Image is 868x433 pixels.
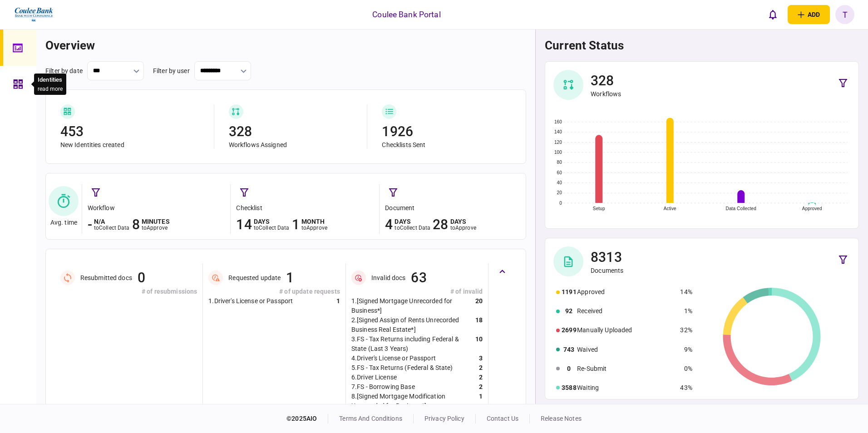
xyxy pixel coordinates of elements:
div: 1 [336,296,340,306]
button: T [835,5,854,24]
div: © 2025 AIO [286,414,328,423]
div: 92 [562,306,576,316]
text: 20 [557,190,562,195]
div: filter by user [153,66,190,76]
div: 1% [680,306,692,316]
span: collect data [259,225,290,231]
span: approve [455,225,476,231]
div: 8313 [591,248,623,266]
div: 2 [479,382,483,392]
div: 10 [475,335,483,354]
text: 120 [554,140,562,145]
text: Data Collected [726,206,756,211]
button: read more [38,86,63,92]
div: # of invalid [351,287,483,296]
div: 2699 [562,325,576,335]
div: # of update requests [208,287,340,296]
div: Avg. time [50,219,77,226]
div: 7 . FS - Borrowing Base [351,382,415,392]
text: Active [664,206,676,211]
div: 18 [475,315,483,335]
div: 32% [680,325,692,335]
div: 1 . [Signed Mortgage Unrecorded for Business*] [351,296,475,315]
div: days [450,218,476,225]
div: days [395,218,430,225]
a: contact us [487,415,518,422]
text: Approved [802,206,822,211]
div: to [254,225,290,231]
div: Manually Uploaded [577,325,676,335]
div: 453 [60,123,205,141]
div: 63 [411,269,426,287]
div: 4 [385,216,393,234]
span: approve [147,225,168,231]
div: document [385,203,523,213]
text: 160 [554,119,562,124]
div: Waiting [577,383,676,393]
div: 2 [479,373,483,382]
span: approve [306,225,327,231]
div: Workflows [591,90,621,98]
div: Workflows Assigned [229,141,358,149]
div: 0 [562,364,576,374]
div: Requested update [228,274,281,282]
div: Re-Submit [577,364,676,374]
div: 2 [479,363,483,373]
div: 0% [680,364,692,374]
div: Resubmitted docs [80,274,132,282]
div: 1191 [562,287,576,297]
button: open adding identity options [788,5,830,24]
div: 28 [433,216,448,234]
div: 1 [479,392,483,411]
div: 8 . [Signed Mortgage Modification Unrecorded for Business*] [351,392,479,411]
div: 14 [236,216,252,234]
div: days [254,218,290,225]
h1: overview [45,39,526,52]
a: release notes [541,415,582,422]
div: Identities [38,75,63,84]
text: 60 [557,170,562,175]
img: client company logo [14,3,54,26]
div: to [301,225,327,231]
div: Checklists Sent [382,141,511,149]
div: workflow [88,203,226,213]
div: New Identities created [60,141,205,149]
div: filter by date [45,66,83,76]
div: 3 [479,354,483,363]
div: to [395,225,430,231]
div: to [142,225,170,231]
h1: current status [545,39,859,52]
text: Setup [593,206,605,211]
div: n/a [94,218,130,225]
button: open notifications list [763,5,782,24]
div: 20 [475,296,483,315]
div: Approved [577,287,676,297]
div: Received [577,306,676,316]
div: Coulee Bank Portal [372,9,440,20]
div: checklist [236,203,375,213]
div: minutes [142,218,170,225]
div: # of resubmissions [60,287,197,296]
div: 9% [680,345,692,354]
div: month [301,218,327,225]
div: 1 [292,216,300,234]
div: 1 . Driver's License or Passport [208,296,293,306]
div: 0 [138,269,145,287]
div: 328 [591,72,621,90]
text: 80 [557,160,562,165]
div: 743 [562,345,576,354]
div: to [94,225,130,231]
text: 100 [554,150,562,155]
div: 2 . [Signed Assign of Rents Unrecorded Business Real Estate*] [351,315,475,335]
div: - [88,216,92,234]
div: to [450,225,476,231]
div: 328 [229,123,358,141]
div: 14% [680,287,692,297]
div: 3 . FS - Tax Returns including Federal & State (Last 3 Years) [351,335,475,354]
div: 1 [286,269,294,287]
div: Invalid docs [371,274,406,282]
div: 1926 [382,123,511,141]
div: 5 . FS - Tax Returns (Federal & State) [351,363,453,373]
a: privacy policy [424,415,464,422]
